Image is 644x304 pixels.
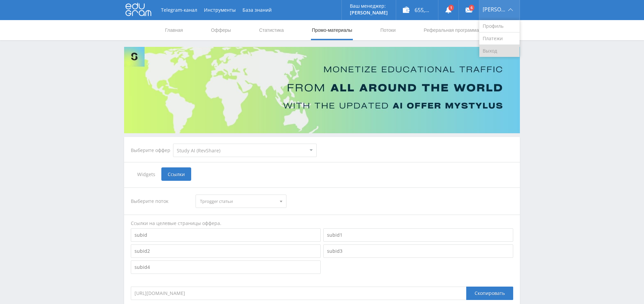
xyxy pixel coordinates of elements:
input: subid3 [323,244,513,258]
a: Промо-материалы [311,20,353,40]
a: Выход [479,45,520,57]
span: [PERSON_NAME] [483,7,506,12]
span: Tprogger статьи [200,195,276,208]
input: subid1 [323,228,513,242]
a: Потоки [380,20,396,40]
p: Ваш менеджер: [350,3,388,9]
a: Профиль [479,20,520,32]
a: Реферальная программа [423,20,480,40]
a: Офферы [210,20,232,40]
a: Главная [164,20,183,40]
div: Выберите поток [131,195,189,208]
div: Выберите оффер [131,148,173,153]
a: Статистика [258,20,284,40]
input: subid [131,228,321,242]
p: [PERSON_NAME] [350,10,388,15]
div: Ссылки на целевые страницы оффера. [131,220,513,227]
input: subid2 [131,244,321,258]
div: Скопировать [466,287,513,300]
img: Banner [124,47,520,133]
a: Платежи [479,32,520,45]
span: Widgets [131,167,161,181]
span: Ссылки [161,167,191,181]
input: subid4 [131,260,321,274]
